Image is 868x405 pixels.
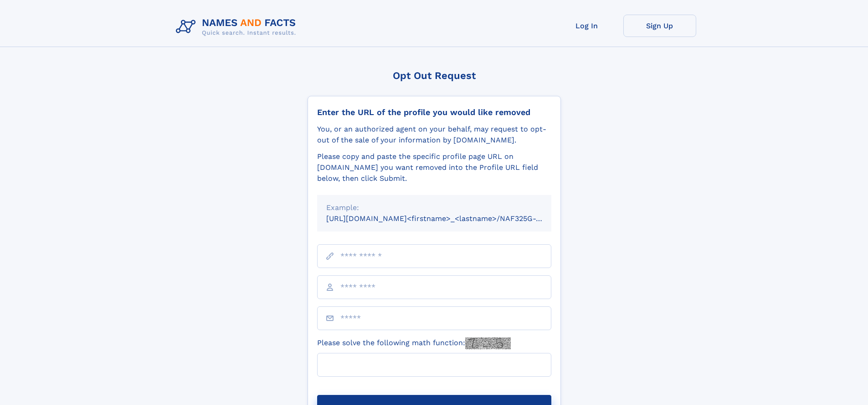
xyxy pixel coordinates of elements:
[317,107,551,117] div: Enter the URL of the profile you would like removed
[172,15,303,39] img: Logo Names and Facts
[317,151,551,184] div: Please copy and paste the specific profile page URL on [DOMAIN_NAME] you want removed into the Pr...
[326,214,569,223] small: [URL][DOMAIN_NAME]<firstname>_<lastname>/NAF325G-xxxxxxxx
[326,202,542,213] div: Example:
[308,70,561,81] div: Opt Out Request
[623,15,696,37] a: Sign Up
[317,337,511,349] label: Please solve the following math function:
[550,15,623,37] a: Log In
[317,124,551,146] div: You, or an authorized agent on your behalf, may request to opt-out of the sale of your informatio...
